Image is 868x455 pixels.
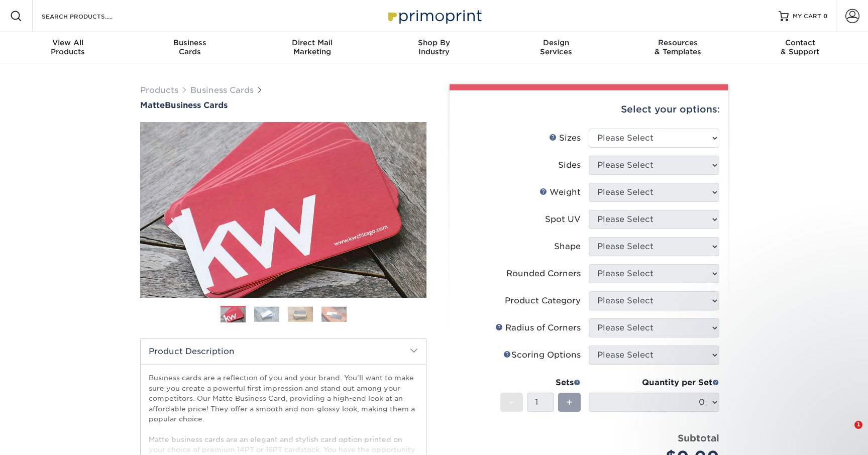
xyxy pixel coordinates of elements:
[589,377,719,389] div: Quantity per Set
[7,38,129,47] span: View All
[793,12,821,21] span: MY CART
[140,100,426,110] a: MatteBusiness Cards
[7,38,129,56] div: Products
[140,67,426,353] img: Matte 01
[321,306,347,322] img: Business Cards 04
[495,38,617,47] span: Design
[140,100,165,110] span: Matte
[739,32,861,64] a: Contact& Support
[739,38,861,56] div: & Support
[506,268,581,280] div: Rounded Corners
[141,338,426,364] h2: Product Description
[373,38,495,56] div: Industry
[558,159,581,171] div: Sides
[539,186,581,198] div: Weight
[251,32,373,64] a: Direct MailMarketing
[384,5,484,27] img: Primoprint
[617,38,739,56] div: & Templates
[254,306,279,322] img: Business Cards 02
[854,421,862,429] span: 1
[678,432,719,443] strong: Subtotal
[41,10,139,22] input: SEARCH PRODUCTS.....
[509,395,514,410] span: -
[505,295,581,307] div: Product Category
[129,32,251,64] a: BusinessCards
[373,32,495,64] a: Shop ByIndustry
[458,90,720,129] div: Select your options:
[617,32,739,64] a: Resources& Templates
[129,38,251,56] div: Cards
[495,322,581,334] div: Radius of Corners
[288,306,313,322] img: Business Cards 03
[617,38,739,47] span: Resources
[667,241,868,418] iframe: Intercom notifications message
[823,13,828,20] span: 0
[251,38,373,47] span: Direct Mail
[251,38,373,56] div: Marketing
[549,132,581,144] div: Sizes
[129,38,251,47] span: Business
[566,395,573,410] span: +
[140,85,178,95] a: Products
[500,377,581,389] div: Sets
[834,421,858,445] iframe: Intercom live chat
[7,32,129,64] a: View AllProducts
[3,424,85,451] iframe: Google Customer Reviews
[503,349,581,361] div: Scoring Options
[221,302,246,327] img: Business Cards 01
[495,38,617,56] div: Services
[739,38,861,47] span: Contact
[190,85,254,95] a: Business Cards
[495,32,617,64] a: DesignServices
[140,100,426,110] h1: Business Cards
[545,213,581,225] div: Spot UV
[554,241,581,253] div: Shape
[373,38,495,47] span: Shop By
